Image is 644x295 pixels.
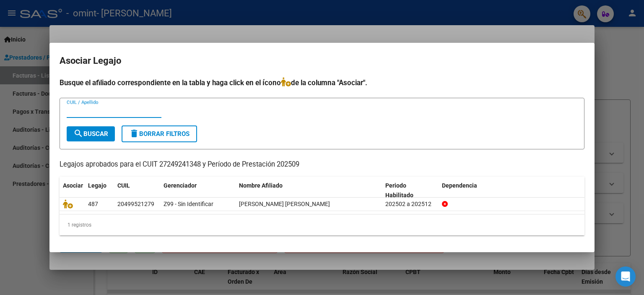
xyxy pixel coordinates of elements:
[60,159,584,170] p: Legajos aprobados para el CUIT 27249241348 y Período de Prestación 202509
[88,182,106,189] span: Legajo
[439,177,585,204] datatable-header-cell: Dependencia
[63,182,83,189] span: Asociar
[239,182,283,189] span: Nombre Afiliado
[382,177,439,204] datatable-header-cell: Periodo Habilitado
[60,177,85,204] datatable-header-cell: Asociar
[615,266,636,287] div: Open Intercom Messenger
[385,199,435,209] div: 202502 a 202512
[60,214,584,235] div: 1 registros
[164,182,197,189] span: Gerenciador
[239,201,330,207] span: MANSILLA JOAQUIN NAHUEL
[114,177,160,204] datatable-header-cell: CUIL
[67,126,115,141] button: Buscar
[129,130,190,138] span: Borrar Filtros
[385,182,413,198] span: Periodo Habilitado
[117,199,154,209] div: 20499521279
[122,125,197,142] button: Borrar Filtros
[160,177,236,204] datatable-header-cell: Gerenciador
[236,177,382,204] datatable-header-cell: Nombre Afiliado
[85,177,114,204] datatable-header-cell: Legajo
[129,128,139,138] mat-icon: delete
[60,77,584,88] h4: Busque el afiliado correspondiente en la tabla y haga click en el ícono de la columna "Asociar".
[88,201,98,207] span: 487
[60,53,584,69] h2: Asociar Legajo
[117,182,130,189] span: CUIL
[73,128,83,138] mat-icon: search
[73,130,108,138] span: Buscar
[442,182,477,189] span: Dependencia
[164,201,213,207] span: Z99 - Sin Identificar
